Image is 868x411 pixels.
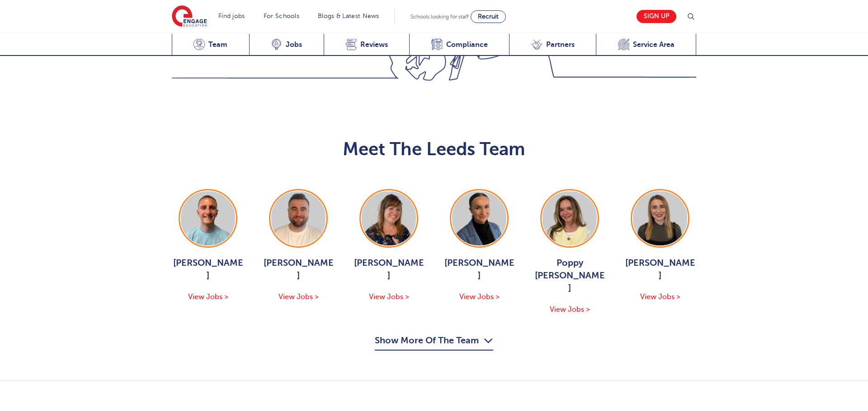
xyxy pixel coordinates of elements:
a: [PERSON_NAME] View Jobs > [443,189,515,303]
a: Jobs [249,34,324,56]
a: [PERSON_NAME] View Jobs > [624,189,696,303]
a: Partners [509,34,596,56]
img: George Dignam [181,191,235,245]
a: Team [172,34,249,56]
img: Engage Education [172,5,207,28]
img: Holly Johnson [452,191,506,245]
span: Reviews [360,40,388,49]
span: Schools looking for staff [410,14,469,20]
span: View Jobs > [640,293,680,301]
img: Joanne Wright [362,191,416,245]
a: Compliance [409,34,509,56]
span: View Jobs > [550,305,590,314]
img: Poppy Burnside [542,191,597,245]
span: [PERSON_NAME] [353,257,425,282]
a: Blogs & Latest News [318,13,379,19]
h2: Meet The Leeds Team [172,139,696,160]
a: Service Area [596,34,696,56]
span: Jobs [286,40,302,49]
a: Recruit [471,10,506,23]
span: [PERSON_NAME] [262,257,335,282]
span: View Jobs > [369,293,409,301]
span: Partners [546,40,575,49]
span: Compliance [446,40,488,49]
a: [PERSON_NAME] View Jobs > [262,189,335,303]
span: [PERSON_NAME] [443,257,515,282]
a: For Schools [264,13,299,19]
span: View Jobs > [188,293,228,301]
img: Chris Rushton [271,191,325,245]
a: Poppy [PERSON_NAME] View Jobs > [533,189,606,315]
span: [PERSON_NAME] [172,257,244,282]
span: Team [208,40,227,49]
span: Service Area [633,40,675,49]
a: [PERSON_NAME] View Jobs > [353,189,425,303]
img: Layla McCosker [633,191,687,245]
span: View Jobs > [278,293,319,301]
span: Recruit [478,13,499,20]
a: Sign up [637,10,676,23]
span: [PERSON_NAME] [624,257,696,282]
a: [PERSON_NAME] View Jobs > [172,189,244,303]
span: Poppy [PERSON_NAME] [533,257,606,295]
span: View Jobs > [459,293,500,301]
a: Reviews [324,34,410,56]
button: Show More Of The Team [375,333,493,351]
a: Find jobs [218,13,245,19]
